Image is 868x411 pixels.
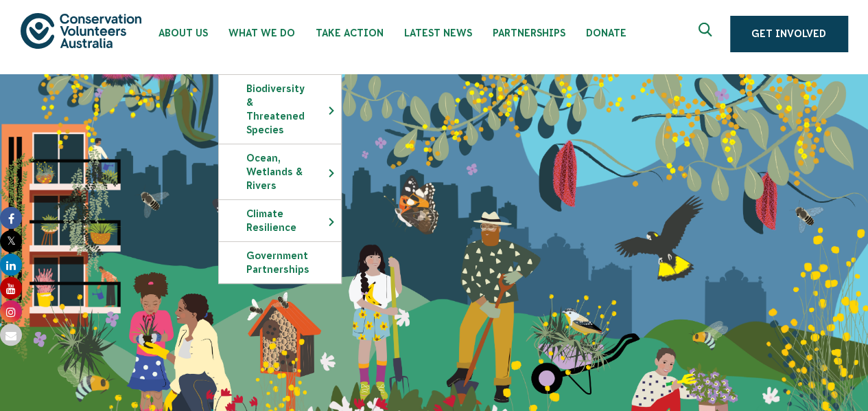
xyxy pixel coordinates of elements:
a: Get Involved [730,16,847,52]
a: Government Partnerships [219,242,341,283]
span: About Us [159,27,208,38]
span: Donate [586,27,626,38]
li: Biodiversity & Threatened Species [218,74,342,144]
span: Expand search box [699,23,716,45]
span: Latest News [404,27,472,38]
a: Ocean, Wetlands & Rivers [219,144,341,199]
li: Climate Resilience [218,199,342,241]
span: What We Do [228,27,295,38]
a: Climate Resilience [219,200,341,241]
li: Ocean, Wetlands & Rivers [218,144,342,199]
button: Expand search box Close search box [690,17,723,50]
span: Take Action [316,27,384,38]
a: Biodiversity & Threatened Species [219,75,341,144]
img: logo.svg [21,13,141,48]
span: Partnerships [493,27,565,38]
